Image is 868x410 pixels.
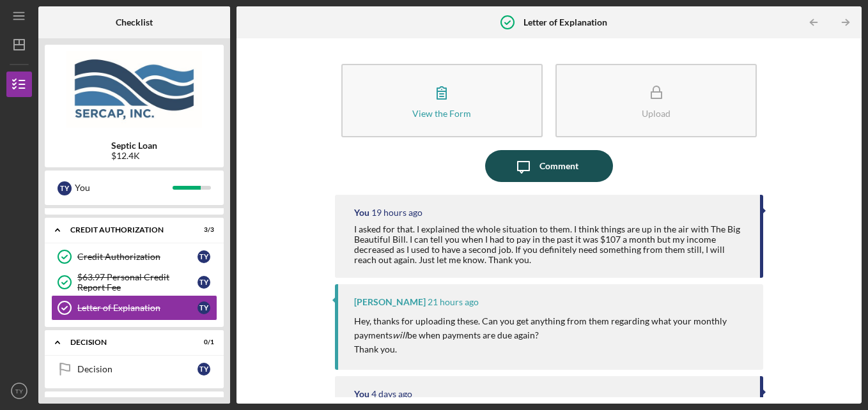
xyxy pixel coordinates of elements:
time: 2025-08-22 19:07 [371,389,412,399]
a: $63.97 Personal Credit Report FeeTY [51,270,217,295]
div: T Y [198,301,210,314]
time: 2025-08-25 18:36 [371,208,422,218]
button: Comment [485,150,613,182]
div: Comment [539,150,578,182]
img: Product logo [45,51,224,128]
p: Hey, thanks for uploading these. Can you get anything from them regarding what your monthly payme... [354,314,751,343]
div: Upload [642,109,670,118]
text: TY [15,388,24,395]
div: 3 / 3 [191,226,214,234]
button: Upload [555,64,757,137]
div: [PERSON_NAME] [354,297,426,307]
div: T Y [58,181,72,195]
b: Septic Loan [111,140,157,151]
div: Credit Authorization [77,252,198,262]
div: You [75,177,173,199]
a: Letter of ExplanationTY [51,295,217,321]
p: Thank you. [354,342,751,356]
div: Decision [77,364,198,374]
a: Documentation CollectionTY [51,183,217,208]
div: T Y [198,363,210,376]
b: Letter of Explanation [523,17,607,27]
a: Credit AuthorizationTY [51,244,217,270]
em: will [392,330,407,340]
div: View the Form [412,109,471,118]
div: Decision [70,338,182,346]
b: Checklist [116,17,153,27]
a: DecisionTY [51,356,217,382]
div: T Y [198,276,210,289]
div: I asked for that. I explained the whole situation to them. I think things are up in the air with ... [354,224,748,265]
button: View the Form [341,64,543,137]
div: CREDIT AUTHORIZATION [70,226,182,234]
time: 2025-08-25 16:47 [428,297,479,307]
div: 0 / 1 [191,338,214,346]
div: Letter of Explanation [77,303,198,313]
div: $63.97 Personal Credit Report Fee [77,272,198,292]
div: You [354,208,369,218]
div: You [354,389,369,399]
div: T Y [198,250,210,263]
button: TY [6,378,32,404]
div: $12.4K [111,151,157,161]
